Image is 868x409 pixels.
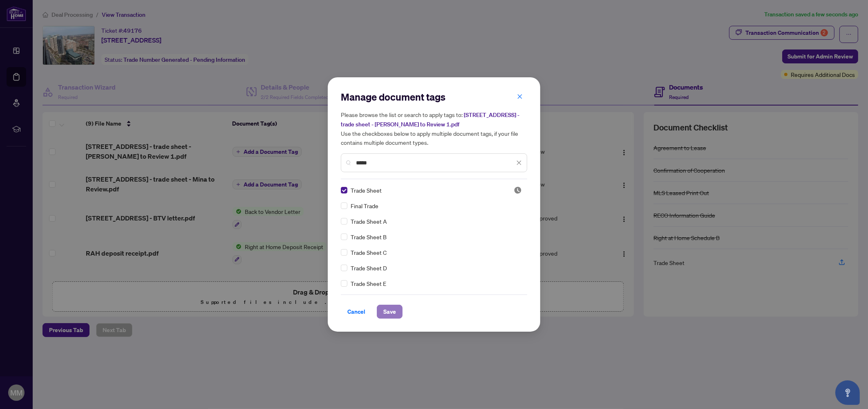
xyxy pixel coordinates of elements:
[351,186,382,195] span: Trade Sheet
[351,232,387,241] span: Trade Sheet B
[341,305,372,319] button: Cancel
[351,263,387,272] span: Trade Sheet D
[516,160,522,166] span: close
[377,305,403,319] button: Save
[514,186,522,194] span: Pending Review
[514,186,522,194] img: status
[351,279,386,288] span: Trade Sheet E
[351,217,387,226] span: Trade Sheet A
[835,380,860,405] button: Open asap
[517,94,523,99] span: close
[383,305,396,318] span: Save
[347,305,365,318] span: Cancel
[351,248,387,257] span: Trade Sheet C
[341,110,527,147] h5: Please browse the list or search to apply tags to: Use the checkboxes below to apply multiple doc...
[351,201,378,210] span: Final Trade
[341,90,527,103] h2: Manage document tags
